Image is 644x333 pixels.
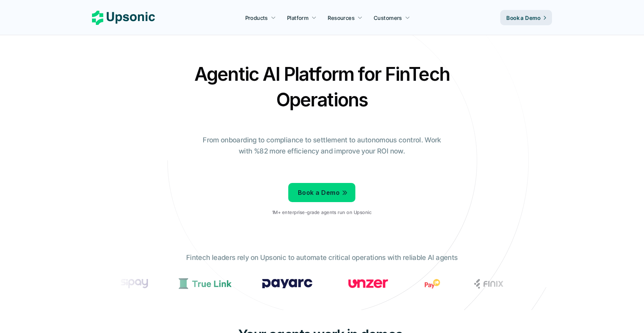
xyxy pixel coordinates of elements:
[500,10,552,25] a: Book a Demo
[186,252,458,263] p: Fintech leaders rely on Upsonic to automate critical operations with reliable AI agents
[287,14,309,22] p: Platform
[374,14,402,22] p: Customers
[245,14,268,22] p: Products
[272,210,371,215] p: 1M+ enterprise-grade agents run on Upsonic
[197,135,447,157] p: From onboarding to compliance to settlement to autonomous control. Work with %82 more efficiency ...
[328,14,355,22] p: Resources
[288,183,355,202] a: Book a Demo
[506,14,540,22] p: Book a Demo
[241,11,281,24] a: Products
[298,187,340,198] p: Book a Demo
[188,61,456,113] h2: Agentic AI Platform for FinTech Operations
